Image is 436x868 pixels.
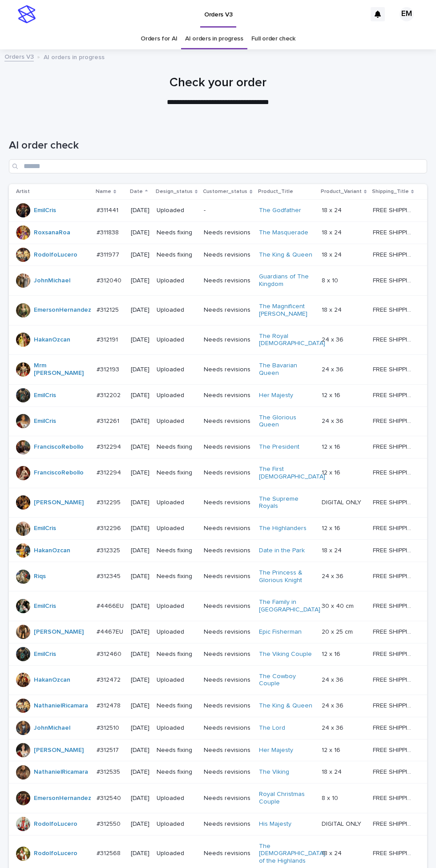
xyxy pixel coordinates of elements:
[157,277,197,285] p: Uploaded
[321,187,362,197] p: Product_Variant
[131,795,149,802] p: [DATE]
[34,207,56,214] a: EmilCris
[157,651,197,658] p: Needs fixing
[97,497,122,506] p: #312295
[97,416,121,425] p: #312261
[322,275,340,285] p: 8 x 10
[9,665,428,695] tr: HakanOzcan #312472#312472 [DATE]UploadedNeeds revisionsThe Cowboy Couple 24 x 3624 x 36 FREE SHIP...
[322,675,345,684] p: 24 x 36
[204,251,251,259] p: Needs revisions
[34,362,89,377] a: Mrm [PERSON_NAME]
[9,384,428,406] tr: EmilCris #312202#312202 [DATE]UploadedNeeds revisionsHer Majesty 12 x 1612 x 16 FREE SHIPPING - p...
[373,227,416,237] p: FREE SHIPPING - preview in 1-2 business days, after your approval delivery will take 5-10 b.d.
[131,525,149,532] p: [DATE]
[204,277,251,285] p: Needs revisions
[131,229,149,237] p: [DATE]
[131,207,149,214] p: [DATE]
[34,724,70,732] a: JohnMichael
[131,702,149,710] p: [DATE]
[9,591,428,621] tr: EmilCris #4466EU#4466EU [DATE]UploadedNeeds revisionsThe Family in [GEOGRAPHIC_DATA] 30 x 40 cm30...
[373,523,416,532] p: FREE SHIPPING - preview in 1-2 business days, after your approval delivery will take 5-10 b.d.
[322,205,343,214] p: 18 x 24
[373,819,416,828] p: FREE SHIPPING - preview in 1-2 business days, after your approval delivery will take 5-10 b.d.
[204,702,251,710] p: Needs revisions
[259,466,325,481] a: The First [DEMOGRAPHIC_DATA]
[157,499,197,506] p: Uploaded
[131,603,149,610] p: [DATE]
[34,795,91,802] a: EmersonHernandez
[34,525,56,532] a: EmilCris
[96,187,111,197] p: Name
[34,499,84,506] a: [PERSON_NAME]
[204,603,251,610] p: Needs revisions
[157,306,197,314] p: Uploaded
[322,700,345,710] p: 24 x 36
[204,469,251,477] p: Needs revisions
[204,724,251,732] p: Needs revisions
[373,793,416,802] p: FREE SHIPPING - preview in 1-2 business days, after your approval delivery will take 5-10 b.d.
[141,28,177,49] a: Orders for AI
[9,518,428,540] tr: EmilCris #312296#312296 [DATE]UploadedNeeds revisionsThe Highlanders 12 x 1612 x 16 FREE SHIPPING...
[131,724,149,732] p: [DATE]
[9,643,428,665] tr: EmilCris #312460#312460 [DATE]Needs fixingNeeds revisionsThe Viking Couple 12 x 1612 x 16 FREE SH...
[259,599,320,614] a: The Family in [GEOGRAPHIC_DATA]
[131,366,149,374] p: [DATE]
[322,416,345,425] p: 24 x 36
[34,418,56,425] a: EmilCris
[97,767,122,776] p: #312535
[373,442,416,451] p: FREE SHIPPING - preview in 1-2 business days, after your approval delivery will take 5-10 b.d.
[9,266,428,296] tr: JohnMichael #312040#312040 [DATE]UploadedNeeds revisionsGuardians of The Kingdom 8 x 108 x 10 FRE...
[97,364,121,374] p: #312193
[157,229,197,237] p: Needs fixing
[97,848,122,857] p: #312568
[9,717,428,739] tr: JohnMichael #312510#312510 [DATE]UploadedNeeds revisionsThe Lord 24 x 3624 x 36 FREE SHIPPING - p...
[322,793,340,802] p: 8 x 10
[204,676,251,684] p: Needs revisions
[131,676,149,684] p: [DATE]
[373,649,416,658] p: FREE SHIPPING - preview in 1-2 business days, after your approval delivery will take 5-10 b.d.
[204,651,251,658] p: Needs revisions
[373,700,416,710] p: FREE SHIPPING - preview in 1-2 business days, after your approval delivery will take 5-10 b.d.
[156,187,193,197] p: Design_status
[373,848,416,857] p: FREE SHIPPING - preview in 1-2 business days, after your approval delivery will take 5-10 b.d.
[131,768,149,776] p: [DATE]
[97,275,123,285] p: #312040
[204,418,251,425] p: Needs revisions
[204,366,251,374] p: Needs revisions
[204,747,251,754] p: Needs revisions
[372,187,409,197] p: Shipping_Title
[157,768,197,776] p: Needs fixing
[131,443,149,451] p: [DATE]
[157,724,197,732] p: Uploaded
[373,334,416,344] p: FREE SHIPPING - preview in 1-2 business days, after your approval delivery will take 5-10 b.d.
[131,418,149,425] p: [DATE]
[322,819,363,828] p: DIGITAL ONLY
[16,187,30,197] p: Artist
[322,305,343,314] p: 18 x 24
[131,628,149,636] p: [DATE]
[131,547,149,555] p: [DATE]
[9,458,428,488] tr: FranciscoRebollo #312294#312294 [DATE]Needs fixingNeeds revisionsThe First [DEMOGRAPHIC_DATA] 12 ...
[322,227,343,237] p: 18 x 24
[34,392,56,399] a: EmilCris
[131,820,149,828] p: [DATE]
[259,547,305,555] a: Date in the Park
[322,649,342,658] p: 12 x 16
[157,418,197,425] p: Uploaded
[34,768,88,776] a: NathanielRicamara
[204,525,251,532] p: Needs revisions
[259,702,312,710] a: The King & Queen
[157,603,197,610] p: Uploaded
[322,767,343,776] p: 18 x 24
[97,793,123,802] p: #312540
[322,745,342,754] p: 12 x 16
[34,651,56,658] a: EmilCris
[322,442,342,451] p: 12 x 16
[373,497,416,506] p: FREE SHIPPING - preview in 1-2 business days, after your approval delivery will take 5-10 b.d.
[9,406,428,436] tr: EmilCris #312261#312261 [DATE]UploadedNeeds revisionsThe Glorious Queen 24 x 3624 x 36 FREE SHIPP...
[259,820,291,828] a: His Majesty
[259,495,315,510] a: The Supreme Royals
[157,525,197,532] p: Uploaded
[322,545,343,555] p: 18 x 24
[204,850,251,857] p: Needs revisions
